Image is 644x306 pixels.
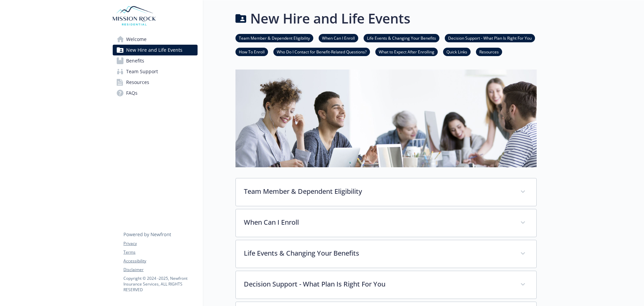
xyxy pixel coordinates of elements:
p: Life Events & Changing Your Benefits [244,248,512,258]
a: What to Expect After Enrolling [375,48,438,55]
a: Decision Support - What Plan Is Right For You [445,35,535,41]
span: Resources [126,77,149,88]
p: Decision Support - What Plan Is Right For You [244,279,512,289]
a: Resources [113,77,198,88]
a: How To Enroll [235,48,268,55]
p: Team Member & Dependent Eligibility [244,186,512,196]
a: New Hire and Life Events [113,45,198,55]
a: Team Member & Dependent Eligibility [235,35,313,41]
a: Who Do I Contact for Benefit-Related Questions? [273,48,370,55]
a: FAQs [113,88,198,98]
a: Privacy [123,241,197,247]
a: Quick Links [443,48,471,55]
p: Copyright © 2024 - 2025 , Newfront Insurance Services, ALL RIGHTS RESERVED [123,275,197,293]
a: Disclaimer [123,267,197,273]
a: Benefits [113,55,198,66]
span: New Hire and Life Events [126,45,182,55]
a: When Can I Enroll [319,35,358,41]
span: FAQs [126,88,138,98]
a: Life Events & Changing Your Benefits [364,35,439,41]
a: Team Support [113,66,198,77]
a: Welcome [113,34,198,45]
p: When Can I Enroll [244,217,512,227]
a: Terms [123,249,197,255]
span: Benefits [126,55,144,66]
a: Accessibility [123,258,197,264]
h1: New Hire and Life Events [250,8,410,29]
span: Team Support [126,66,158,77]
img: new hire page banner [235,70,537,167]
div: Life Events & Changing Your Benefits [236,240,536,268]
a: Resources [476,48,502,55]
div: Team Member & Dependent Eligibility [236,178,536,206]
div: Decision Support - What Plan Is Right For You [236,271,536,299]
div: When Can I Enroll [236,209,536,237]
span: Welcome [126,34,147,45]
